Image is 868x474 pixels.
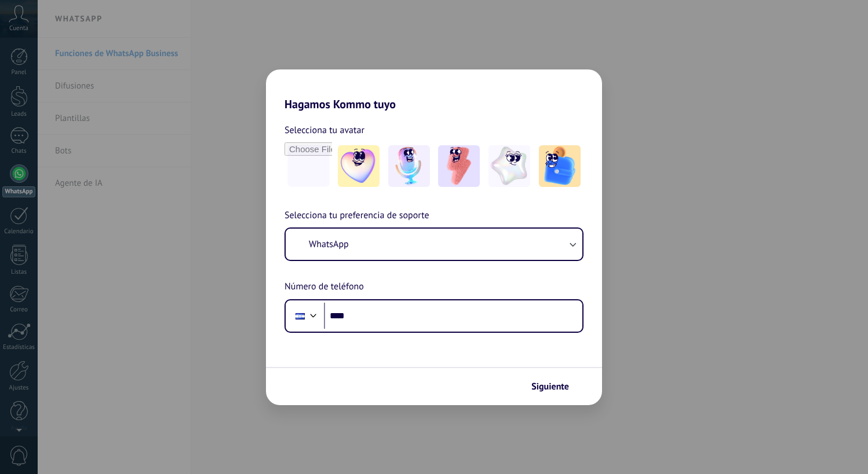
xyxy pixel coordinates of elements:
[285,208,429,223] span: Selecciona tu preferencia de soporte
[438,145,480,187] img: -3.jpeg
[488,145,530,187] img: -4.jpeg
[338,145,380,187] img: -1.jpeg
[526,377,585,396] button: Siguiente
[539,145,581,187] img: -5.jpeg
[289,304,311,328] div: Honduras: + 504
[285,123,364,138] span: Selecciona tu avatar
[285,280,364,295] span: Número de teléfono
[309,238,349,250] span: WhatsApp
[388,145,430,187] img: -2.jpeg
[286,229,582,260] button: WhatsApp
[266,69,602,111] h2: Hagamos Kommo tuyo
[531,383,569,391] span: Siguiente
